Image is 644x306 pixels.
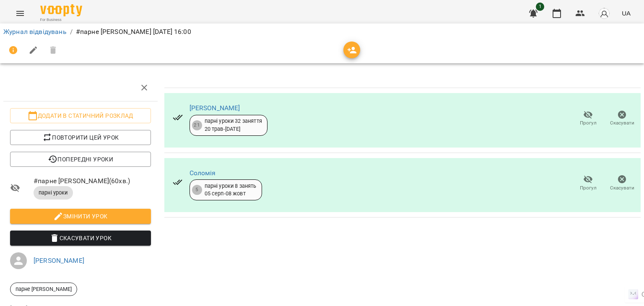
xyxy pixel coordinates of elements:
button: Прогул [571,171,605,195]
button: Додати в статичний розклад [10,108,151,123]
span: #парне [PERSON_NAME] ( 60 хв. ) [34,176,151,186]
button: Скасувати [605,171,639,195]
span: Додати в статичний розклад [17,111,144,121]
button: Прогул [571,107,605,130]
a: Журнал відвідувань [3,28,67,36]
li: / [70,27,73,37]
div: парні уроки 32 заняття 20 трав - [DATE] [205,117,262,133]
button: Menu [10,3,30,23]
div: парні уроки 8 занять 05 серп - 08 жовт [205,182,257,198]
span: For Business [40,17,82,23]
button: Змінити урок [10,209,151,224]
span: Прогул [580,184,597,192]
button: Скасувати [605,107,639,130]
a: Соломія [190,169,216,177]
div: 21 [192,120,202,130]
span: 1 [536,3,544,11]
span: Прогул [580,119,597,127]
button: Повторити цей урок [10,130,151,145]
div: парне [PERSON_NAME] [10,283,77,296]
button: Попередні уроки [10,152,151,167]
span: UA [622,9,631,18]
p: #парне [PERSON_NAME] [DATE] 16:00 [76,27,191,37]
span: Скасувати [610,184,634,192]
span: Змінити урок [17,211,144,221]
span: Скасувати [610,119,634,127]
img: Voopty Logo [40,4,82,16]
a: [PERSON_NAME] [34,257,84,265]
span: Повторити цей урок [17,132,144,143]
button: Скасувати Урок [10,231,151,246]
button: UA [618,5,634,21]
a: [PERSON_NAME] [190,104,240,112]
span: парні уроки [34,189,73,197]
span: Попередні уроки [17,154,144,164]
img: avatar_s.png [598,8,610,19]
span: Скасувати Урок [17,233,144,243]
div: 5 [192,185,202,195]
span: парне [PERSON_NAME] [10,285,77,293]
nav: breadcrumb [3,27,641,37]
